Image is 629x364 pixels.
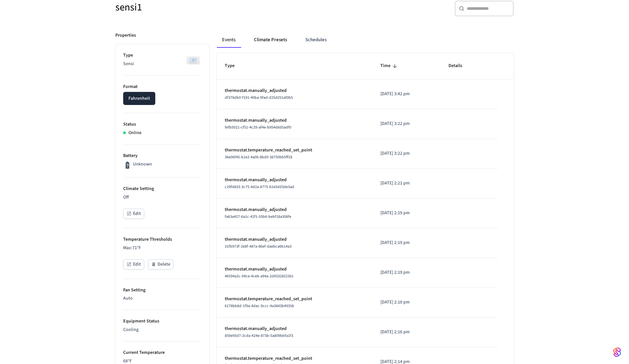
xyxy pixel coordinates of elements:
span: 31fb973f-2e8f-487a-86ef-daebca6b14a3 [225,244,292,249]
span: df378db0-f191-40ba-9fad-d25d251af0b5 [225,95,293,100]
p: Status [123,121,201,128]
p: Type [123,52,201,59]
img: SeamLogoGradient.69752ec5.svg [613,347,621,357]
span: 6178bb8d-1f9a-4dac-9ccc-4a3843b49358 [225,303,294,309]
p: Max: 71 °F [123,245,201,251]
p: [DATE] 2:19 pm [380,269,433,276]
button: Events [217,32,241,48]
p: thermostat.manually_adjusted [225,325,365,332]
span: Time [380,61,399,71]
p: Battery [123,152,201,159]
button: Edit [123,209,144,219]
p: Current Temperature [123,349,201,356]
span: c29fd833-3c75-4d2a-8775-61e5dd3de3ad [225,184,294,190]
p: [DATE] 2:16 pm [380,329,433,336]
p: thermostat.manually_adjusted [225,87,365,94]
p: Auto [123,295,201,302]
p: thermostat.manually_adjusted [225,177,365,183]
span: Details [448,61,471,71]
p: [DATE] 3:22 pm [380,120,433,127]
p: thermostat.temperature_reached_set_point [225,355,365,362]
p: [DATE] 2:19 pm [380,210,433,217]
p: Online [128,130,142,136]
span: Type [225,61,243,71]
p: Climate Setting [123,185,201,192]
img: Sensi Smart Thermostat (White) [185,52,201,68]
p: Sensi [123,61,201,67]
button: Fahrenheit [123,92,155,105]
button: Climate Presets [249,32,292,48]
p: thermostat.temperature_reached_set_point [225,296,365,303]
span: fa63a427-6a1c-42f1-93b6-bebf18a308fe [225,214,291,219]
p: [DATE] 2:18 pm [380,299,433,306]
p: Off [123,194,201,201]
h5: sensi1 [115,1,311,14]
span: 46594a2c-04ce-4ceb-a94a-2d4332852361 [225,273,294,279]
p: Format [123,83,201,90]
p: thermostat.temperature_reached_set_point [225,147,365,154]
p: Temperature Thresholds [123,236,201,243]
p: Fan Setting [123,287,201,294]
p: Equipment Status [123,318,201,325]
p: [DATE] 3:22 pm [380,150,433,157]
p: Cooling [123,326,201,333]
p: [DATE] 3:42 pm [380,91,433,97]
span: 859e95d7-2cda-424e-873b-5a809bbfa1f3 [225,333,293,338]
button: Edit [123,259,144,269]
p: Properties [115,32,136,39]
button: Delete [148,259,173,269]
span: fefb5021-cf51-4c29-af4e-b954d8d5adf0 [225,125,291,130]
p: [DATE] 2:19 pm [380,239,433,246]
p: thermostat.manually_adjusted [225,206,365,213]
span: 36e06f45-b1e2-4a06-8bd0-36750bb5ff18 [225,154,292,160]
p: thermostat.manually_adjusted [225,236,365,243]
p: thermostat.manually_adjusted [225,117,365,124]
button: Schedules [300,32,332,48]
p: [DATE] 2:21 pm [380,180,433,187]
p: Unknown [133,161,152,168]
p: thermostat.manually_adjusted [225,266,365,273]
